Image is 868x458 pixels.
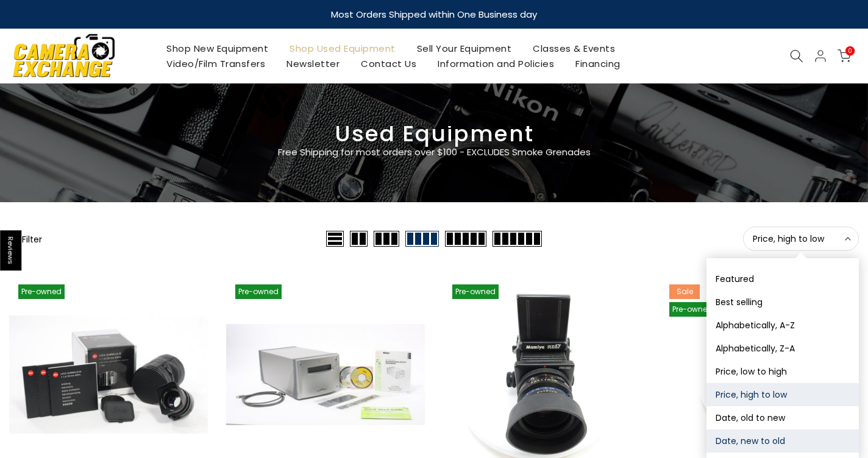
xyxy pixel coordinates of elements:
[9,233,42,245] button: Show filters
[276,56,350,71] a: Newsletter
[753,233,849,244] span: Price, high to low
[427,56,565,71] a: Information and Policies
[706,406,859,429] button: Date, old to new
[838,49,851,63] a: 0
[845,46,855,55] span: 0
[706,314,859,337] button: Alphabetically, A-Z
[522,41,626,56] a: Classes & Events
[706,383,859,406] button: Price, high to low
[279,41,407,56] a: Shop Used Equipment
[743,227,859,251] button: Price, high to low
[706,267,859,291] button: Featured
[406,41,522,56] a: Sell Your Equipment
[9,126,859,142] h3: Used Equipment
[706,337,859,360] button: Alphabetically, Z-A
[156,41,279,56] a: Shop New Equipment
[706,291,859,314] button: Best selling
[706,429,859,453] button: Date, new to old
[205,145,663,160] p: Free Shipping for most orders over $100 - EXCLUDES Smoke Grenades
[350,56,427,71] a: Contact Us
[565,56,631,71] a: Financing
[706,360,859,383] button: Price, low to high
[331,8,537,21] strong: Most Orders Shipped within One Business day
[156,56,276,71] a: Video/Film Transfers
